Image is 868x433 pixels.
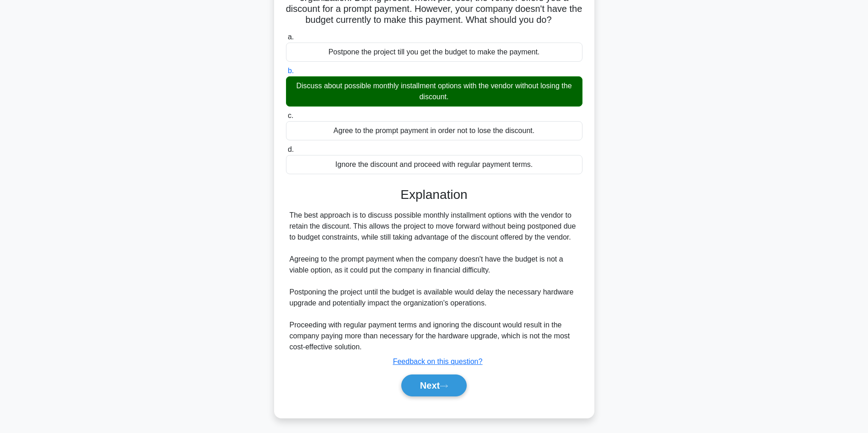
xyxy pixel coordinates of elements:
span: b. [288,67,294,75]
div: Postpone the project till you get the budget to make the payment. [286,43,582,62]
a: Feedback on this question? [393,358,483,365]
button: Next [401,374,467,396]
span: c. [288,112,293,119]
h3: Explanation [291,187,577,203]
span: a. [288,33,294,41]
span: d. [288,145,294,153]
div: Agree to the prompt payment in order not to lose the discount. [286,121,582,140]
div: Ignore the discount and proceed with regular payment terms. [286,155,582,174]
div: The best approach is to discuss possible monthly installment options with the vendor to retain th... [290,210,579,353]
div: Discuss about possible monthly installment options with the vendor without losing the discount. [286,76,582,107]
